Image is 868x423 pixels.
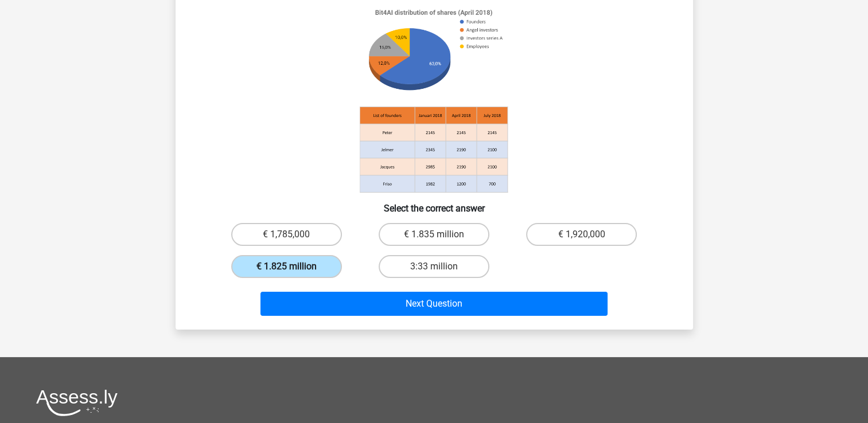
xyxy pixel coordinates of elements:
label: € 1,920,000 [526,223,637,246]
label: € 1.825 million [231,255,342,278]
label: € 1.835 million [379,223,489,246]
label: € 1,785,000 [231,223,342,246]
label: 3:33 million [379,255,489,278]
button: Next Question [260,292,608,316]
img: Assessly logo [36,389,118,416]
h6: Select the correct answer [194,194,675,214]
